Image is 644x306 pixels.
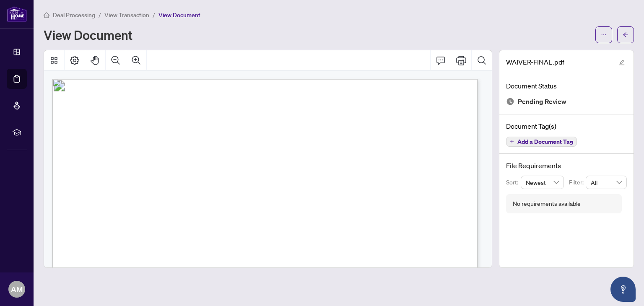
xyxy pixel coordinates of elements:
[518,96,566,107] span: Pending Review
[591,176,622,189] span: All
[99,10,101,20] li: /
[44,28,132,41] h1: View Document
[526,176,559,189] span: Newest
[153,10,155,20] li: /
[517,139,573,145] span: Add a Document Tag
[104,11,149,19] span: View Transaction
[7,6,27,22] img: logo
[506,81,627,91] h4: Document Status
[44,12,49,18] span: home
[506,121,627,131] h4: Document Tag(s)
[506,57,564,67] span: WAIVER-FINAL.pdf
[158,11,200,19] span: View Document
[510,140,514,144] span: plus
[506,161,627,171] h4: File Requirements
[569,178,586,187] p: Filter:
[601,32,607,38] span: ellipsis
[506,97,514,106] img: Document Status
[11,283,23,295] span: AM
[513,199,581,208] div: No requirements available
[506,137,577,147] button: Add a Document Tag
[623,32,628,38] span: arrow-left
[619,60,625,65] span: edit
[610,277,636,302] button: Open asap
[506,178,521,187] p: Sort:
[53,11,95,19] span: Deal Processing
